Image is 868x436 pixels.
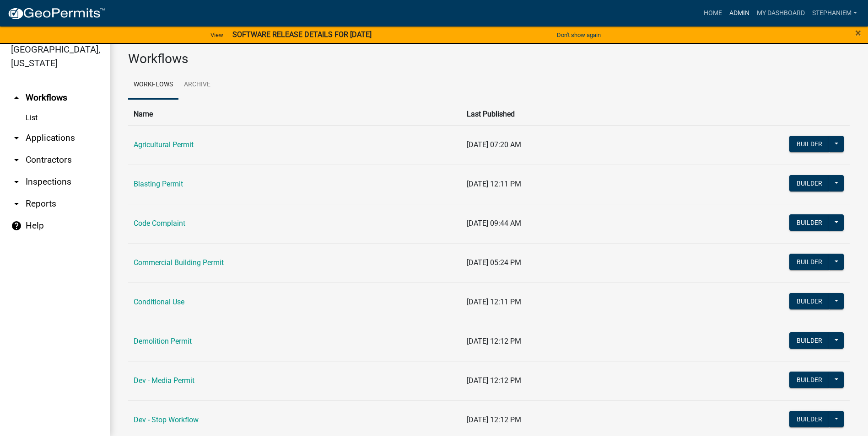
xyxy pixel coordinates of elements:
button: Builder [789,411,830,427]
button: Builder [789,293,830,309]
button: Builder [789,254,830,270]
a: StephanieM [809,5,861,22]
i: arrow_drop_down [11,176,22,187]
a: My Dashboard [753,5,809,22]
button: Builder [789,372,830,388]
a: Home [700,5,726,22]
a: Agricultural Permit [134,140,194,149]
span: [DATE] 12:12 PM [467,415,521,424]
a: Dev - Media Permit [134,376,194,385]
a: Demolition Permit [134,337,192,346]
span: [DATE] 12:11 PM [467,298,521,306]
i: arrow_drop_down [11,133,22,144]
span: [DATE] 12:12 PM [467,337,521,346]
a: Dev - Stop Workflow [134,415,199,424]
a: Code Complaint [134,219,185,228]
a: Admin [726,5,753,22]
i: arrow_drop_up [11,92,22,103]
th: Name [128,103,461,125]
span: [DATE] 05:24 PM [467,258,521,267]
span: [DATE] 09:44 AM [467,219,521,228]
button: Close [855,27,861,38]
a: Commercial Building Permit [134,258,224,267]
button: Builder [789,175,830,191]
a: Workflows [128,70,178,100]
button: Don't show again [553,27,604,43]
a: Archive [178,70,216,100]
i: help [11,220,22,231]
i: arrow_drop_down [11,198,22,209]
i: arrow_drop_down [11,154,22,165]
span: [DATE] 07:20 AM [467,140,521,149]
strong: SOFTWARE RELEASE DETAILS FOR [DATE] [232,30,372,39]
span: [DATE] 12:12 PM [467,376,521,385]
h3: Workflows [128,51,850,67]
a: Conditional Use [134,298,184,306]
a: Blasting Permit [134,180,183,188]
a: View [207,27,227,43]
span: × [855,27,861,39]
button: Builder [789,214,830,231]
button: Builder [789,136,830,152]
th: Last Published [461,103,739,125]
button: Builder [789,332,830,349]
span: [DATE] 12:11 PM [467,180,521,188]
